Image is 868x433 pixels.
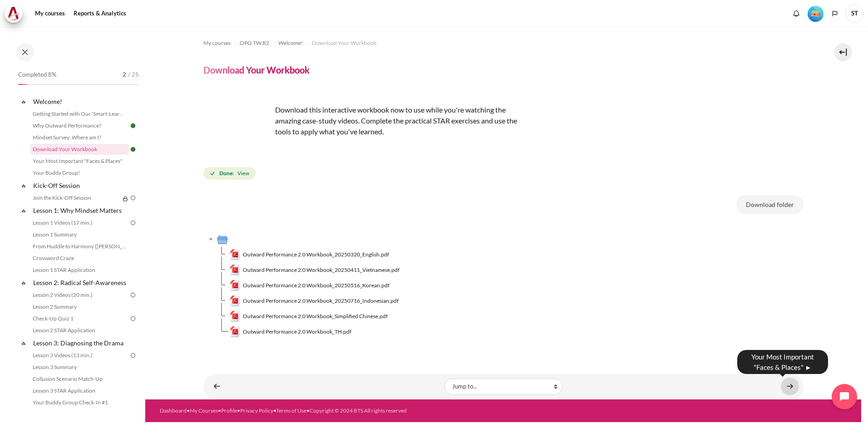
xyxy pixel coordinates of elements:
a: Lesson 1 Summary [30,229,129,240]
span: My courses [203,39,231,47]
a: Lesson 3 Videos (13 min.) [30,350,129,361]
a: Lesson 3: Diagnosing the Drama [32,337,129,349]
span: Outward Performance 2.0 Workbook_20250516_Korean.pdf [243,281,390,290]
a: Your Most Important "Faces & Places" [30,156,129,167]
a: Outward Performance 2.0 Workbook_20250320_English.pdfOutward Performance 2.0 Workbook_20250320_En... [230,249,390,260]
a: Download Your Workbook [312,38,376,49]
a: Profile [221,407,237,414]
span: ST [845,5,863,23]
a: Architeck Architeck [5,5,27,23]
img: Outward Performance 2.0 Workbook_20250411_Vietnamese.pdf [230,265,241,276]
button: Download folder [736,195,804,214]
div: Your Most Important "Faces & Places" ► [737,350,828,374]
span: OPO TW B2 [240,39,269,47]
a: Getting Started with Our 'Smart-Learning' Platform [30,108,129,119]
strong: Done: [219,169,234,177]
span: Collapse [19,278,28,287]
a: Lesson 3 Summary [30,362,129,373]
span: View [237,169,249,177]
a: Welcome! [32,95,129,108]
img: To do [129,291,137,299]
a: My courses [32,5,68,23]
img: Done [129,122,137,130]
img: Outward Performance 2.0 Workbook_20250516_Korean.pdf [230,280,241,291]
div: 8% [18,84,28,85]
span: 2 [123,70,126,79]
a: Lesson 2 Summary [30,301,129,312]
a: Reports & Analytics [70,5,129,23]
a: Mindset Survey: Where am I? [30,132,129,143]
img: Outward Performance 2.0 Workbook_20250716_Indonesian.pdf [230,295,241,306]
img: Done [129,145,137,153]
a: Lesson 1 Videos (17 min.) [30,217,129,228]
a: From Huddle to Harmony ([PERSON_NAME]'s Story) [30,241,129,252]
span: Download Your Workbook [312,39,376,47]
a: Outward Performance 2.0 Workbook_Simplified Chinese.pdfOutward Performance 2.0 Workbook_Simplifie... [230,311,388,322]
a: Your Buddy Group! [30,167,129,178]
section: Content [145,27,861,399]
a: Download Your Workbook [30,144,129,155]
img: To do [129,194,137,202]
img: To do [129,219,137,227]
a: Kick-Off Session [32,179,129,192]
a: Check-Up Quiz 1 [30,313,129,324]
span: Outward Performance 2.0 Workbook_20250320_English.pdf [243,251,389,259]
span: Collapse [19,181,28,190]
a: Privacy Policy [240,407,273,414]
span: Collapse [19,206,28,215]
a: Copyright © 2024 BTS All rights reserved [310,407,407,414]
a: Outward Performance 2.0 Workbook_20250411_Vietnamese.pdfOutward Performance 2.0 Workbook_20250411... [230,265,400,276]
img: Outward Performance 2.0 Workbook_Simplified Chinese.pdf [230,311,241,322]
div: Show notification window with no new notifications [789,7,803,20]
a: My courses [203,38,231,49]
span: Outward Performance 2.0 Workbook_TH.pdf [243,328,351,336]
a: Collusion Scenario Match-Up [30,374,129,384]
a: Lesson 1 STAR Application [30,265,129,276]
a: My Courses [190,407,218,414]
p: Download this interactive workbook now to use while you're watching the amazing case-study videos... [203,93,521,137]
a: OPO TW B2 [240,38,269,49]
span: Outward Performance 2.0 Workbook_20250411_Vietnamese.pdf [243,266,399,274]
a: Level #1 [804,5,827,22]
a: ◄ Mindset Survey: Where am I? [208,378,226,395]
span: Outward Performance 2.0 Workbook_Simplified Chinese.pdf [243,312,388,320]
a: Lesson 3 STAR Application [30,385,129,396]
img: To do [129,315,137,323]
span: Outward Performance 2.0 Workbook_20250716_Indonesian.pdf [243,297,399,305]
a: Outward Performance 2.0 Workbook_20250516_Korean.pdfOutward Performance 2.0 Workbook_20250516_Kor... [230,280,390,291]
img: opcover [203,93,271,162]
button: Languages [828,7,842,20]
img: Outward Performance 2.0 Workbook_TH.pdf [230,326,241,337]
a: Lesson 2: Radical Self-Awareness [32,276,129,289]
h4: Download Your Workbook [203,64,310,76]
div: • • • • • [160,407,542,415]
a: Lesson 1: Why Mindset Matters [32,204,129,216]
a: Lesson 2 STAR Application [30,325,129,336]
img: Outward Performance 2.0 Workbook_20250320_English.pdf [230,249,241,260]
a: Terms of Use [276,407,306,414]
a: Welcome! [278,38,303,49]
img: Level #1 [808,6,824,22]
div: Level #1 [808,5,824,22]
a: Join the Kick-Off Session [30,192,120,203]
a: Crossword Craze [30,253,129,264]
span: / 25 [128,70,139,79]
nav: Navigation bar [203,36,804,50]
span: Welcome! [278,39,303,47]
a: Your Buddy Group Check-In #1 [30,397,129,408]
span: Collapse [19,339,28,348]
img: To do [129,351,137,359]
span: Completed 8% [18,70,56,79]
span: Collapse [19,97,28,106]
a: Dashboard [160,407,187,414]
a: Outward Performance 2.0 Workbook_TH.pdfOutward Performance 2.0 Workbook_TH.pdf [230,326,352,337]
a: User menu [845,5,863,23]
img: Architeck [7,7,20,20]
a: Lesson 2 Videos (20 min.) [30,290,129,300]
div: Completion requirements for Download Your Workbook [203,165,257,182]
a: Why Outward Performance? [30,120,129,131]
a: Outward Performance 2.0 Workbook_20250716_Indonesian.pdfOutward Performance 2.0 Workbook_20250716... [230,295,399,306]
